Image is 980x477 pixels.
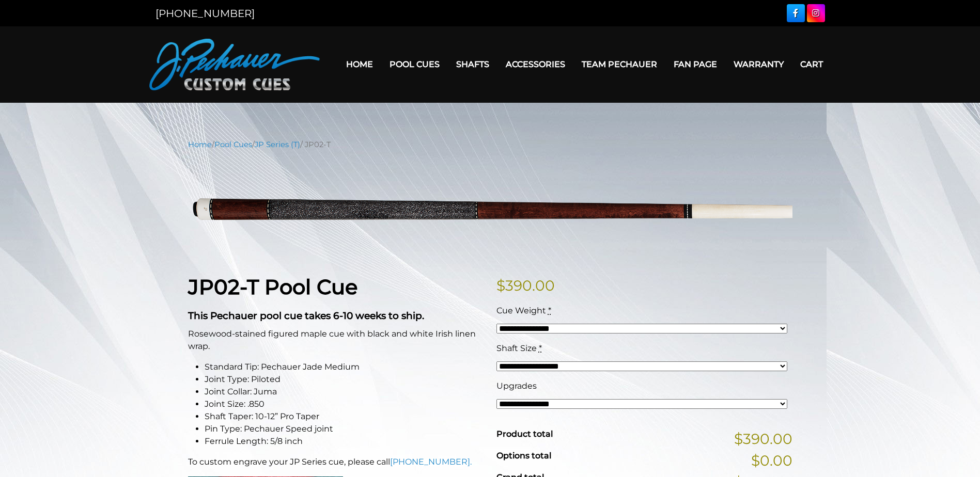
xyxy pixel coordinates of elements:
[539,343,542,353] abbr: required
[497,51,573,77] a: Accessories
[205,398,484,410] li: Joint Size: .850
[496,277,555,294] bdi: 390.00
[496,381,537,391] span: Upgrades
[205,435,484,448] li: Ferrule Length: 5/8 inch
[188,456,484,468] p: To custom engrave your JP Series cue, please call
[381,51,448,77] a: Pool Cues
[496,429,553,439] span: Product total
[188,140,212,149] a: Home
[205,423,484,435] li: Pin Type: Pechauer Speed joint
[188,139,792,150] nav: Breadcrumb
[214,140,252,149] a: Pool Cues
[255,140,300,149] a: JP Series (T)
[390,457,472,467] a: [PHONE_NUMBER].
[496,306,546,315] span: Cue Weight
[496,451,551,460] span: Options total
[734,428,792,450] span: $390.00
[725,51,792,77] a: Warranty
[338,51,381,77] a: Home
[751,450,792,471] span: $0.00
[149,39,320,90] img: Pechauer Custom Cues
[155,7,255,20] a: [PHONE_NUMBER]
[792,51,831,77] a: Cart
[496,277,505,294] span: $
[188,328,484,353] p: Rosewood-stained figured maple cue with black and white Irish linen wrap.
[205,361,484,373] li: Standard Tip: Pechauer Jade Medium
[188,310,424,322] strong: This Pechauer pool cue takes 6-10 weeks to ship.
[205,373,484,386] li: Joint Type: Piloted
[665,51,725,77] a: Fan Page
[548,306,551,315] abbr: required
[188,274,357,299] strong: JP02-T Pool Cue
[448,51,497,77] a: Shafts
[205,410,484,423] li: Shaft Taper: 10-12” Pro Taper
[573,51,665,77] a: Team Pechauer
[496,343,537,353] span: Shaft Size
[188,158,792,259] img: jp02-T.png
[205,386,484,398] li: Joint Collar: Juma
